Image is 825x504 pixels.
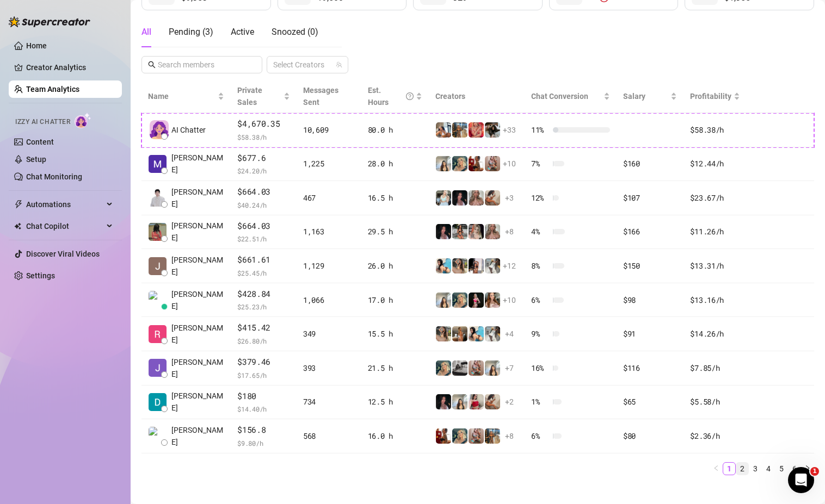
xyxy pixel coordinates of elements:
a: Discover Viral Videos [26,250,100,258]
img: logo-BBDzfeDw.svg [9,16,90,27]
img: Rey Sialana [149,325,167,343]
span: + 2 [505,396,514,408]
span: [PERSON_NAME] [171,254,224,278]
div: $166 [623,226,678,238]
span: $ 14.40 /h [237,403,290,414]
img: Mark Vincent Ca… [149,291,167,309]
span: + 10 [503,158,516,170]
li: 6 [788,462,801,475]
span: $ 58.38 /h [237,132,290,142]
span: $379.46 [237,356,290,369]
a: Home [26,41,47,50]
span: 4 % [531,226,549,238]
span: [PERSON_NAME] [171,186,224,210]
img: North (@northnattvip) [469,326,484,341]
span: $ 40.24 /h [237,200,290,210]
span: [PERSON_NAME] [171,322,224,346]
span: Automations [26,196,103,213]
div: $58.38 /h [690,124,740,136]
span: + 7 [505,362,514,374]
span: $664.03 [237,185,290,198]
img: Glaybel Getes [149,427,167,445]
span: Name [148,90,216,102]
div: $80 [623,430,678,442]
img: Kenzie (@dmaxkenz) [485,224,500,239]
li: 1 [723,462,736,475]
span: thunderbolt [14,200,23,209]
img: Leila (@leila_n) [469,360,484,376]
span: + 8 [505,226,514,238]
div: $23.67 /h [690,192,740,204]
div: $150 [623,260,678,272]
img: Sukihana (@sukigoodcoochie) [485,326,500,341]
img: ash (@babyburberry) [485,428,500,444]
div: 467 [303,192,355,204]
img: Tricia (@tricia.marchese) [452,156,467,171]
div: $14.26 /h [690,328,740,340]
div: 21.5 h [368,362,422,374]
span: 7 % [531,158,549,170]
div: 349 [303,328,355,340]
span: + 4 [505,328,514,340]
img: Kayla (@kaylathaylababy) [485,190,500,206]
span: $156.8 [237,424,290,437]
span: + 12 [503,260,516,272]
div: 1,225 [303,158,355,170]
li: 5 [775,462,788,475]
span: $ 24.20 /h [237,165,290,176]
span: right [804,465,811,471]
div: Pending ( 3 ) [169,26,213,39]
span: 11 % [531,124,549,136]
div: $7.85 /h [690,362,740,374]
div: $11.26 /h [690,226,740,238]
div: 734 [303,396,355,408]
span: [PERSON_NAME] [171,390,224,414]
span: $ 26.80 /h [237,335,290,346]
div: $116 [623,362,678,374]
span: 6 % [531,294,549,306]
img: Tricia (@tricia.marchese) [452,428,467,444]
span: Profitability [690,92,731,101]
img: Subgirl0831 (@subgirl0831) [469,293,484,308]
img: Danilo Jr. Cuiz… [149,393,167,411]
a: Chat Monitoring [26,172,82,181]
div: $12.44 /h [690,158,740,170]
li: 2 [736,462,749,475]
span: Snoozed ( 0 ) [272,27,318,37]
span: team [336,61,342,68]
img: Kayla (@kaylathaylababy) [485,394,500,409]
th: Name [141,80,231,113]
img: Kitty (@kittyvmarie) [485,360,500,376]
div: Est. Hours [368,84,414,108]
span: $4,670.35 [237,117,290,130]
a: Team Analytics [26,85,79,94]
img: Adlaine Andam [149,223,167,241]
img: Tricia (@tricia.marchese) [436,360,451,376]
span: + 10 [503,294,516,306]
img: Kenzie (@dmaxkenz) [469,190,484,206]
span: 12 % [531,192,549,204]
li: 4 [762,462,775,475]
div: 568 [303,430,355,442]
img: ash (@babyburberry) [452,122,467,138]
a: Content [26,138,54,146]
a: 1 [723,463,735,475]
img: emilylou (@emilyylouu) [436,326,451,341]
div: 1,129 [303,260,355,272]
img: Myles Cabuhag [149,155,167,173]
input: Search members [158,59,247,71]
span: [PERSON_NAME] [171,288,224,312]
span: [PERSON_NAME] [171,356,224,380]
a: 4 [762,463,774,475]
div: 17.0 h [368,294,422,306]
a: 3 [749,463,761,475]
a: 6 [789,463,801,475]
img: Lizzysmooth (@lizzzzzzysmoothlight) [436,190,451,206]
span: 6 % [531,430,549,442]
span: AI Chatter [171,124,206,136]
div: $98 [623,294,678,306]
span: $ 25.23 /h [237,301,290,312]
a: Settings [26,271,55,280]
img: Joshua Penales [149,359,167,377]
span: + 33 [503,124,516,136]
